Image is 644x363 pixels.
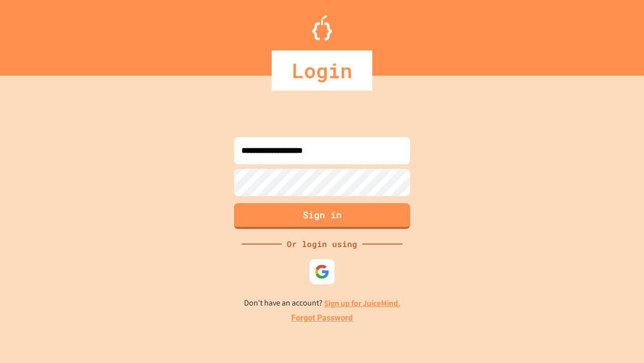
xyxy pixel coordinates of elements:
button: Sign in [234,203,410,229]
img: Logo.svg [312,15,332,40]
div: Or login using [282,238,362,250]
div: Login [272,50,372,91]
a: Sign up for JuiceMind. [324,298,400,309]
a: Forgot Password [291,312,353,324]
img: google-icon.svg [314,264,330,279]
p: Don't have an account? [244,297,400,310]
